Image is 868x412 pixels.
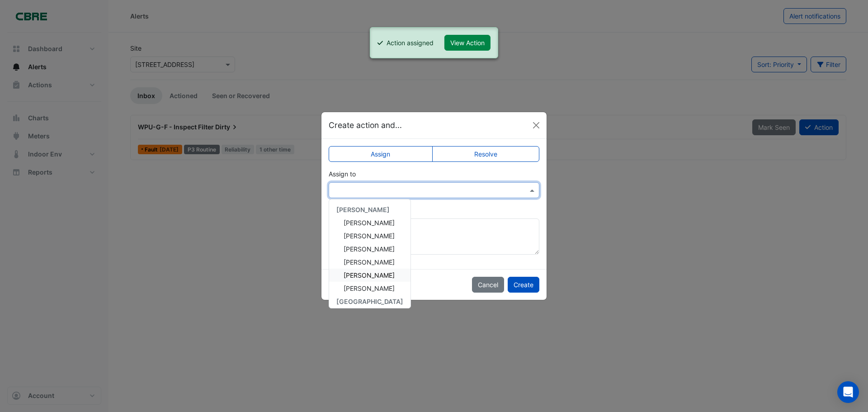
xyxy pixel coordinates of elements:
[329,199,411,308] ng-dropdown-panel: Options list
[387,38,434,47] div: Action assigned
[508,277,539,293] button: Create
[472,277,504,293] button: Cancel
[344,232,395,240] span: [PERSON_NAME]
[344,219,395,227] span: [PERSON_NAME]
[432,146,540,162] label: Resolve
[837,381,859,403] div: Open Intercom Messenger
[344,245,395,253] span: [PERSON_NAME]
[336,298,403,305] span: [GEOGRAPHIC_DATA]
[329,146,433,162] label: Assign
[529,118,543,132] button: Close
[336,206,390,213] span: [PERSON_NAME]
[329,119,402,131] h5: Create action and...
[329,169,356,179] label: Assign to
[344,258,395,266] span: [PERSON_NAME]
[344,271,395,279] span: [PERSON_NAME]
[344,284,395,292] span: [PERSON_NAME]
[444,35,491,51] button: View Action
